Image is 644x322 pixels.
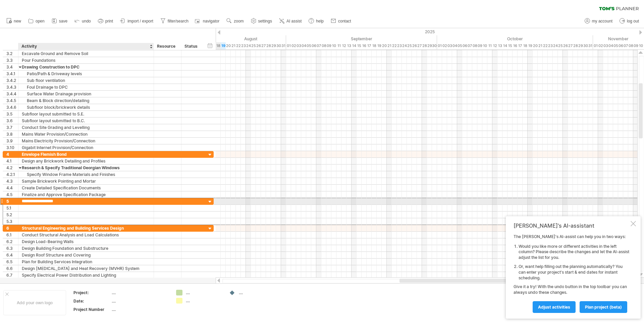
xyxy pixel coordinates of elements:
div: Design [MEDICAL_DATA] and Heat Recovery (MVHR) System [22,265,150,272]
div: Monday, 25 August 2025 [251,42,256,49]
div: Saturday, 18 October 2025 [523,42,528,49]
div: Saturday, 27 September 2025 [417,42,422,49]
div: Monday, 18 August 2025 [216,42,221,49]
div: Wednesday, 22 October 2025 [543,42,548,49]
div: Monday, 6 October 2025 [462,42,467,49]
div: 4.3 [6,178,18,184]
div: Subfloor layout submitted to B.C. [22,118,150,124]
div: Wednesday, 20 August 2025 [226,42,231,49]
a: help [307,17,326,26]
div: Add your own logo [3,290,66,315]
div: Foul Drainage to DPC [22,84,150,90]
span: settings [258,19,272,24]
div: Subfloor block/brickwork details [22,104,150,110]
div: Sunday, 21 September 2025 [387,42,392,49]
span: help [316,19,324,24]
div: 6.4 [6,252,18,258]
div: Monday, 15 September 2025 [357,42,362,49]
div: Gigabit Internet Provision/Connection [22,144,150,151]
div: Excavate Ground and Remove Soil [22,50,150,57]
div: Sunday, 19 October 2025 [528,42,533,49]
div: 3.4.5 [6,97,18,104]
a: navigator [194,17,221,26]
div: 3.4.3 [6,84,18,90]
div: Sunday, 24 August 2025 [246,42,251,49]
div: Friday, 19 September 2025 [377,42,382,49]
div: Saturday, 25 October 2025 [558,42,563,49]
a: AI assist [277,17,304,26]
span: save [59,19,67,24]
a: save [50,17,69,26]
div: Thursday, 30 October 2025 [583,42,588,49]
div: Thursday, 25 September 2025 [407,42,412,49]
div: .... [186,298,222,304]
li: Or, want help filling out the planning automatically? You can enter your project's start & end da... [519,264,629,281]
div: Friday, 31 October 2025 [588,42,593,49]
li: Would you like more or different activities in the left column? Please describe the changes and l... [519,244,629,261]
div: .... [112,290,168,295]
div: Thursday, 18 September 2025 [372,42,377,49]
div: [PERSON_NAME]'s AI-assistant [514,222,629,229]
div: September 2025 [286,35,437,42]
div: Envelope Flemish Bond [22,151,150,157]
div: Sunday, 9 November 2025 [633,42,638,49]
div: Sunday, 28 September 2025 [422,42,427,49]
div: Saturday, 11 October 2025 [487,42,492,49]
div: Tuesday, 26 August 2025 [256,42,261,49]
div: Wednesday, 17 September 2025 [367,42,372,49]
div: Thursday, 2 October 2025 [442,42,447,49]
div: 3.2 [6,50,18,57]
div: Pour Foundations [22,57,150,63]
div: 4.4 [6,185,18,191]
div: 3.5 [6,111,18,117]
div: Mains Electricity Provision/Connection [22,138,150,144]
div: Saturday, 8 November 2025 [628,42,633,49]
div: Friday, 7 November 2025 [623,42,628,49]
div: 6.6 [6,265,18,272]
div: Finalize and Approve Specification Package [22,191,150,198]
div: 6.2 [6,238,18,245]
div: 6.1 [6,232,18,238]
div: .... [186,290,222,295]
div: October 2025 [437,35,593,42]
div: 5.2 [6,212,18,218]
div: 4.1 [6,158,18,164]
div: 5.3 [6,218,18,225]
div: 3.4.4 [6,91,18,97]
span: open [36,19,45,24]
a: log out [618,17,641,26]
div: Sub floor ventilation [22,77,150,84]
div: Sunday, 12 October 2025 [492,42,497,49]
div: Wednesday, 3 September 2025 [296,42,301,49]
div: .... [239,290,275,295]
div: Wednesday, 1 October 2025 [437,42,442,49]
div: Sunday, 5 October 2025 [457,42,462,49]
div: 5.1 [6,205,18,211]
div: Specify Electrical Power Distribution and Lighting [22,272,150,278]
div: Saturday, 1 November 2025 [593,42,598,49]
div: Sunday, 7 September 2025 [316,42,321,49]
div: Friday, 22 August 2025 [236,42,241,49]
div: Monday, 20 October 2025 [533,42,538,49]
div: Saturday, 13 September 2025 [346,42,352,49]
div: Wednesday, 24 September 2025 [402,42,407,49]
div: Friday, 12 September 2025 [341,42,346,49]
div: Tuesday, 28 October 2025 [573,42,578,49]
a: plan project (beta) [580,301,627,313]
div: Wednesday, 5 November 2025 [613,42,618,49]
div: Date: [73,298,110,304]
div: Beam & Block direction/detailing [22,97,150,104]
div: Monday, 1 September 2025 [286,42,291,49]
div: Wednesday, 15 October 2025 [507,42,513,49]
div: Status [184,43,199,50]
a: settings [249,17,274,26]
a: my account [583,17,614,26]
div: Conduct Structural Analysis and Load Calculations [22,232,150,238]
div: 3.4.1 [6,71,18,77]
span: my account [592,19,612,24]
a: new [5,17,23,26]
div: Design any Brickwork Detailing and Profiles [22,158,150,164]
div: Saturday, 6 September 2025 [311,42,316,49]
div: Research & Specify Traditional Georgian Windows [22,165,150,171]
div: Create Detailed Specification Documents [22,185,150,191]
